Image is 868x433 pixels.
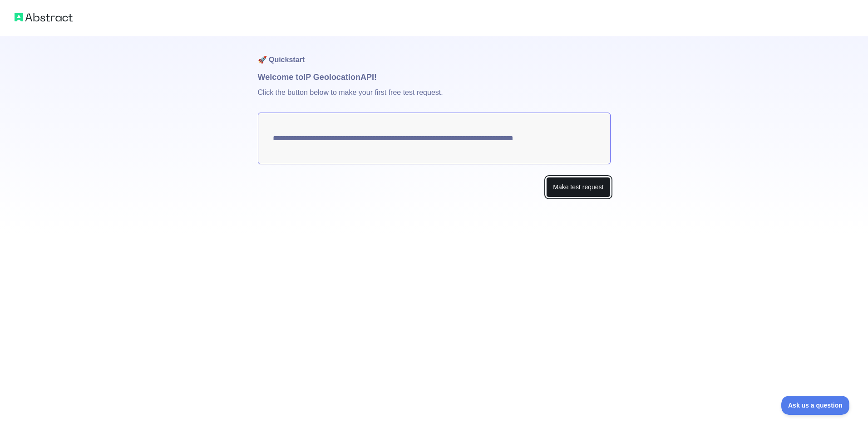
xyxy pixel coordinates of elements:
[258,84,611,113] p: Click the button below to make your first free test request.
[258,71,611,84] h1: Welcome to IP Geolocation API!
[781,396,850,415] iframe: Toggle Customer Support
[15,11,73,24] img: Abstract logo
[546,177,610,197] button: Make test request
[258,36,611,71] h1: 🚀 Quickstart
